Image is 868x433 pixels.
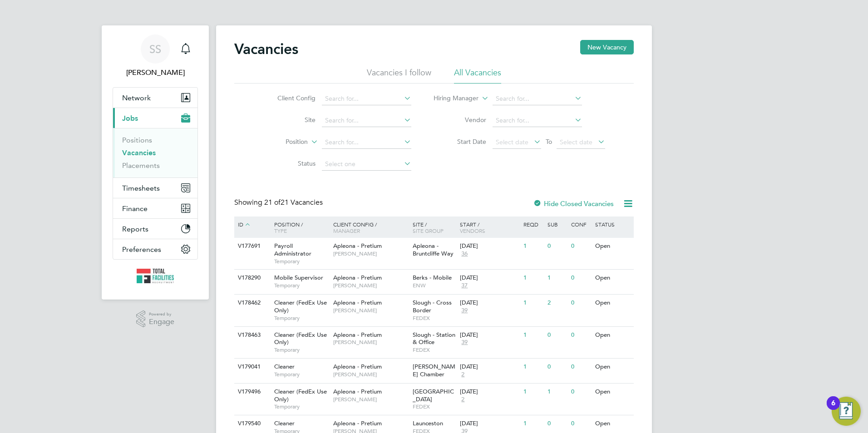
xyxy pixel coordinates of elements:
span: 37 [460,282,469,290]
div: 0 [569,238,592,255]
div: Client Config / [331,216,410,238]
button: Open Resource Center, 6 new notifications [832,397,861,426]
div: 1 [545,270,569,286]
a: Positions [122,136,152,144]
input: Search for... [322,93,411,105]
span: Apleona - Bruntcliffe Way [413,242,454,257]
span: [PERSON_NAME] [333,250,408,257]
input: Search for... [493,93,582,105]
li: Vacancies I follow [367,67,431,84]
div: V179496 [236,384,267,400]
li: All Vacancies [454,67,501,84]
span: Apleona - Pretium [333,299,382,306]
span: Apleona - Pretium [333,331,382,339]
span: ENW [413,282,456,289]
div: 2 [545,295,569,311]
label: Site [263,116,316,124]
button: Reports [113,219,197,239]
span: Launceston [413,419,443,427]
div: 0 [545,359,569,375]
span: Vendors [460,227,485,234]
span: [PERSON_NAME] Chamber [413,363,455,378]
h2: Vacancies [234,40,298,58]
label: Hide Closed Vacancies [533,199,614,208]
label: Status [263,159,316,167]
span: To [543,136,555,148]
span: [PERSON_NAME] [333,282,408,289]
span: Preferences [122,245,161,254]
span: 2 [460,396,466,403]
span: Mobile Supervisor [274,274,323,281]
div: [DATE] [460,388,519,396]
div: V179540 [236,415,267,432]
button: Timesheets [113,178,197,198]
div: 0 [545,238,569,255]
div: Status [593,216,632,232]
div: 1 [521,270,545,286]
span: Select date [496,138,528,146]
button: Finance [113,198,197,218]
div: [DATE] [460,363,519,371]
span: Engage [149,318,174,326]
div: 1 [545,384,569,400]
span: Payroll Administrator [274,242,311,257]
span: Cleaner (FedEx Use Only) [274,331,327,346]
span: Manager [333,227,360,234]
span: 21 Vacancies [264,198,323,207]
span: Slough - Cross Border [413,299,452,314]
a: Vacancies [122,148,156,157]
div: 0 [569,415,592,432]
div: Start / [458,216,521,238]
div: Open [593,384,632,400]
span: 39 [460,307,469,315]
span: [GEOGRAPHIC_DATA] [413,388,454,403]
span: Sam Skinner [113,67,198,78]
span: Apleona - Pretium [333,419,382,427]
span: Cleaner (FedEx Use Only) [274,388,327,403]
div: 0 [545,415,569,432]
span: [PERSON_NAME] [333,339,408,346]
span: Temporary [274,315,329,322]
span: Slough - Station & Office [413,331,455,346]
div: V179041 [236,359,267,375]
div: 0 [545,327,569,344]
div: 1 [521,359,545,375]
button: New Vacancy [580,40,634,54]
span: 2 [460,371,466,379]
div: 0 [569,327,592,344]
a: Powered byEngage [136,310,175,328]
div: 0 [569,359,592,375]
a: SS[PERSON_NAME] [113,34,198,78]
span: 39 [460,339,469,346]
div: 0 [569,384,592,400]
nav: Main navigation [102,25,209,300]
span: Cleaner [274,419,295,427]
div: ID [236,216,267,233]
div: 0 [569,295,592,311]
label: Hiring Manager [426,94,478,103]
div: 1 [521,415,545,432]
div: 0 [569,270,592,286]
span: [PERSON_NAME] [333,396,408,403]
div: 6 [831,403,835,415]
span: Jobs [122,114,138,123]
label: Start Date [434,138,486,146]
button: Network [113,88,197,108]
span: Cleaner (FedEx Use Only) [274,299,327,314]
div: Conf [569,216,592,232]
div: Sub [545,216,569,232]
span: Apleona - Pretium [333,388,382,395]
div: Showing [234,198,325,207]
span: FEDEX [413,315,456,322]
span: 36 [460,250,469,258]
span: [PERSON_NAME] [333,307,408,314]
span: Temporary [274,258,329,265]
label: Position [256,138,308,147]
span: Powered by [149,310,174,318]
div: Jobs [113,128,197,177]
span: SS [149,43,161,55]
span: FEDEX [413,403,456,410]
button: Jobs [113,108,197,128]
div: 1 [521,295,545,311]
div: 1 [521,384,545,400]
